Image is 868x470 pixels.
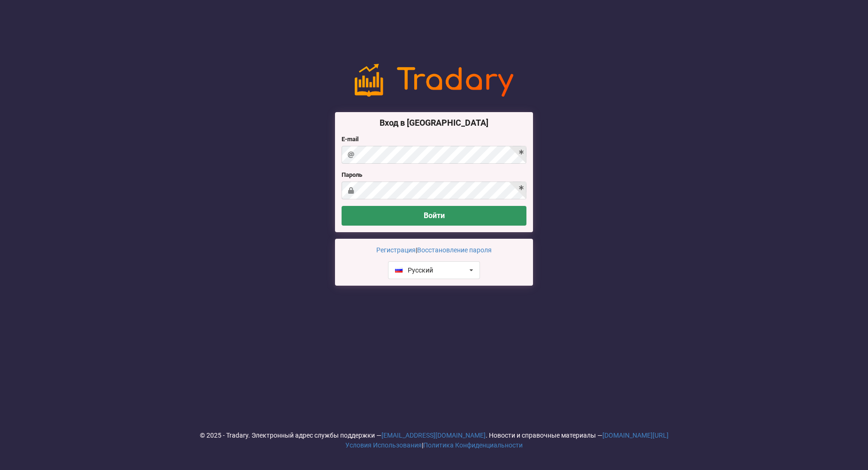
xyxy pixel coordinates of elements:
[7,431,861,450] div: © 2025 - Tradary. Электронный адрес службы поддержки — . Новости и справочные материалы — |
[345,441,422,449] a: Условия Использования
[342,135,526,144] label: E-mail
[376,246,416,254] a: Регистрация
[381,432,486,439] a: [EMAIL_ADDRESS][DOMAIN_NAME]
[423,441,523,449] a: Политика Конфиденциальности
[417,246,492,254] a: Восстановление пароля
[342,206,526,225] button: Войти
[342,117,526,128] h3: Вход в [GEOGRAPHIC_DATA]
[342,170,526,180] label: Пароль
[355,64,513,97] img: logo-noslogan-1ad60627477bfbe4b251f00f67da6d4e.png
[395,267,433,273] div: Русский
[602,432,669,439] a: [DOMAIN_NAME][URL]
[342,245,526,255] p: |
